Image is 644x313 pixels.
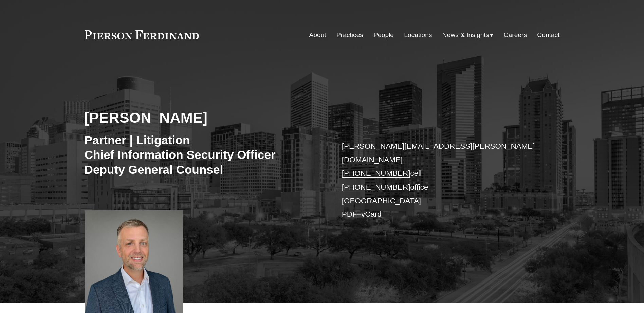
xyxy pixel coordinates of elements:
[537,28,559,41] a: Contact
[342,140,540,222] p: cell office [GEOGRAPHIC_DATA] –
[442,29,489,41] span: News & Insights
[342,142,535,164] a: [PERSON_NAME][EMAIL_ADDRESS][PERSON_NAME][DOMAIN_NAME]
[373,28,394,41] a: People
[342,183,410,191] a: [PHONE_NUMBER]
[336,28,363,41] a: Practices
[342,210,357,218] a: PDF
[404,28,432,41] a: Locations
[342,169,410,178] a: [PHONE_NUMBER]
[85,109,322,126] h2: [PERSON_NAME]
[309,28,326,41] a: About
[85,133,322,177] h3: Partner | Litigation Chief Information Security Officer Deputy General Counsel
[361,210,382,218] a: vCard
[504,28,527,41] a: Careers
[442,28,494,41] a: folder dropdown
